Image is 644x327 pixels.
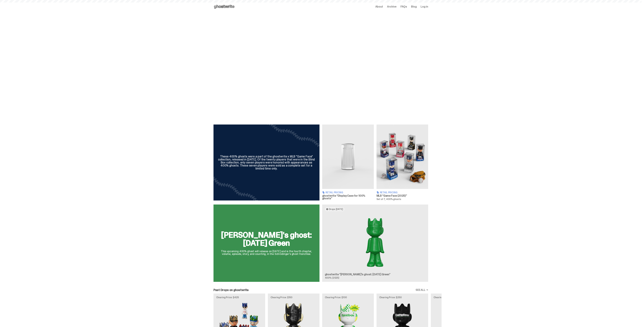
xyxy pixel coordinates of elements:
[375,5,383,8] a: About
[218,155,315,170] div: These 400% ghosts were a part of the ghostwrite x MLB "Game Face" collection, released in [DATE]....
[329,208,343,211] span: Drops [DATE]
[434,296,480,299] p: Clearing Price: $150
[326,191,343,194] span: Retail Pricing
[377,125,428,200] a: Game Face (2025) Retail Pricing
[322,125,374,200] a: Display Case for 100% ghosts Retail Pricing
[421,5,428,8] a: Log in
[380,191,397,194] span: Retail Pricing
[218,250,315,255] p: This upcoming 400% ghost will release on [DATE] and is the fourth chapter, volume, episode, story...
[322,194,374,200] h3: ghostwrite “Display Case for 100% ghosts”
[377,198,401,201] span: Set of 7, 400% ghosts
[387,5,396,8] a: Archive
[400,5,407,8] a: FAQs
[325,273,425,276] h3: ghostwrite “[PERSON_NAME]'s ghost: [DATE] Green”
[325,296,371,299] p: Clearing Price: $100
[213,289,249,292] h2: Past Drops on ghostwrite
[218,231,315,247] h2: [PERSON_NAME]'s ghost: [DATE] Green
[379,296,425,299] p: Clearing Price: $250
[377,125,428,189] img: Game Face (2025)
[411,5,417,8] a: Blog
[325,214,425,270] img: Schrödinger's ghost: Sunday Green
[271,296,317,299] p: Clearing Price: $150
[325,276,339,279] span: 400% (2025)
[216,296,262,299] p: Clearing Price: $425
[322,125,374,189] img: Display Case for 100% ghosts
[416,289,428,291] a: SEE ALL →
[377,194,428,197] h3: MLB “Game Face (2025)”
